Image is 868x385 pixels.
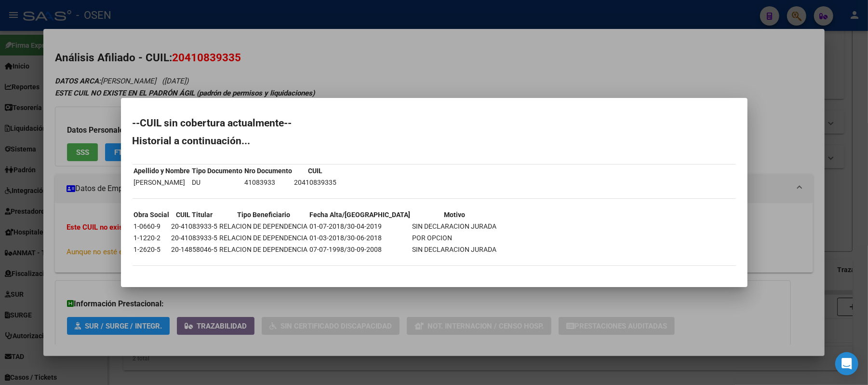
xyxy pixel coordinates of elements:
[309,244,411,255] td: 07-07-1998/30-09-2008
[244,165,293,176] th: Nro Documento
[134,233,170,243] td: 1-1220-2
[309,221,411,232] td: 01-07-2018/30-04-2019
[294,165,337,176] th: CUIL
[171,209,218,220] th: CUIL Titular
[134,177,191,188] td: [PERSON_NAME]
[192,177,243,188] td: DU
[171,233,218,243] td: 20-41083933-5
[133,136,736,146] h2: Historial a continuación...
[294,177,337,188] td: 20410839335
[309,233,411,243] td: 01-03-2018/30-06-2018
[412,221,497,232] td: SIN DECLARACION JURADA
[412,233,497,243] td: POR OPCION
[134,221,170,232] td: 1-0660-9
[219,209,308,220] th: Tipo Beneficiario
[134,244,170,255] td: 1-2620-5
[244,177,293,188] td: 41083933
[412,244,497,255] td: SIN DECLARACION JURADA
[219,233,308,243] td: RELACION DE DEPENDENCIA
[835,352,858,375] div: Open Intercom Messenger
[133,118,736,128] h2: --CUIL sin cobertura actualmente--
[309,209,411,220] th: Fecha Alta/[GEOGRAPHIC_DATA]
[171,221,218,232] td: 20-41083933-5
[192,165,243,176] th: Tipo Documento
[219,244,308,255] td: RELACION DE DEPENDENCIA
[171,244,218,255] td: 20-14858046-5
[134,165,191,176] th: Apellido y Nombre
[412,209,497,220] th: Motivo
[134,209,170,220] th: Obra Social
[219,221,308,232] td: RELACION DE DEPENDENCIA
